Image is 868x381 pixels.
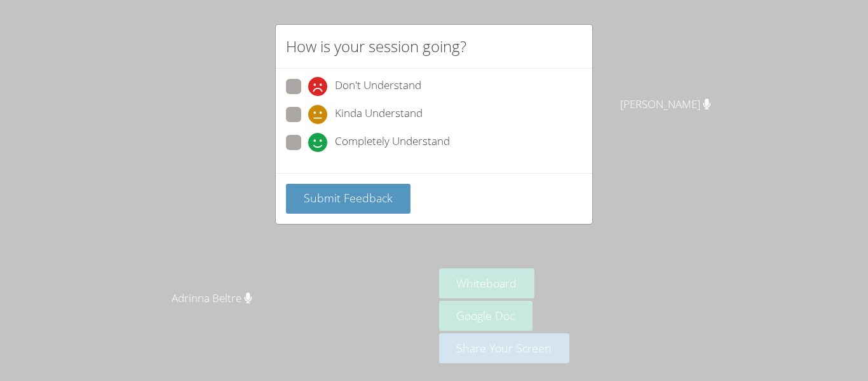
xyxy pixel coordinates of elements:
span: Submit Feedback [304,190,393,205]
h2: How is your session going? [286,35,466,58]
button: Submit Feedback [286,184,410,214]
span: Completely Understand [335,133,450,152]
span: Don't Understand [335,77,421,96]
span: Kinda Understand [335,105,423,124]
